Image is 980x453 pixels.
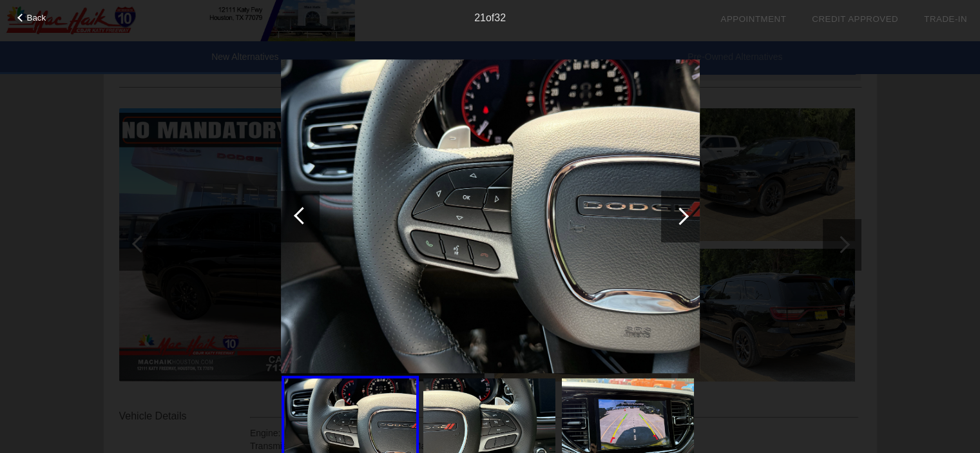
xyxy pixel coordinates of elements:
[27,13,46,23] span: Back
[474,12,486,23] span: 21
[812,14,898,24] a: Credit Approved
[924,14,967,24] a: Trade-In
[720,14,786,24] a: Appointment
[494,12,506,23] span: 32
[281,59,700,374] img: 21.jpg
